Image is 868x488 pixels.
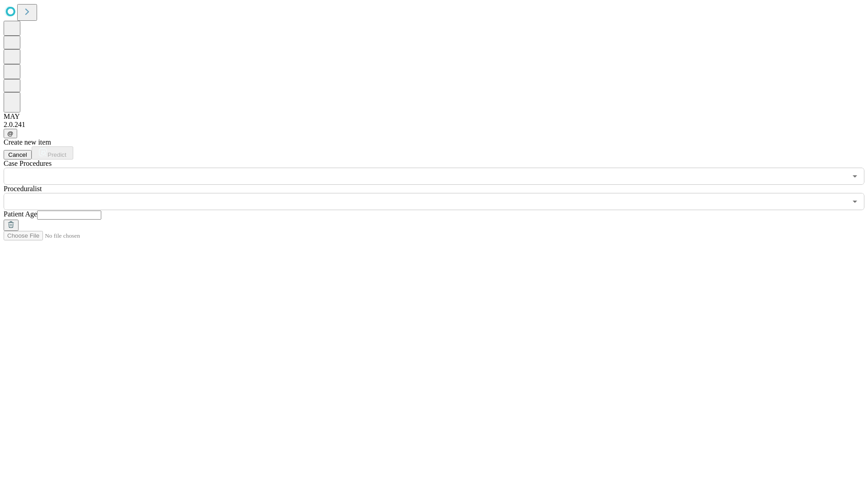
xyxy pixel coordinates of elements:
[32,146,73,160] button: Predict
[4,160,52,167] span: Scheduled Procedure
[4,210,37,218] span: Patient Age
[4,129,17,138] button: @
[4,185,42,192] span: Proceduralist
[849,195,861,208] button: Open
[4,113,864,121] div: MAY
[4,121,864,129] div: 2.0.241
[849,170,861,183] button: Open
[4,138,51,146] span: Create new item
[8,151,27,158] span: Cancel
[47,151,66,158] span: Predict
[4,150,32,160] button: Cancel
[7,130,14,137] span: @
